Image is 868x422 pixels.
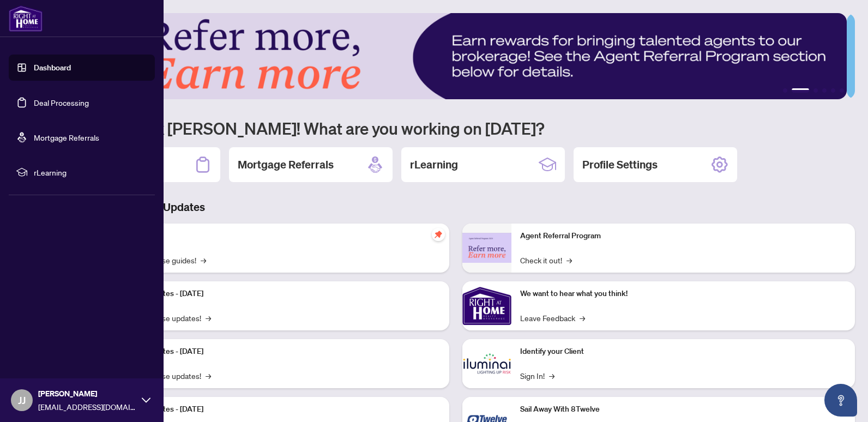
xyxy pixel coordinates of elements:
[520,288,846,300] p: We want to hear what you think!
[34,132,99,142] a: Mortgage Referrals
[18,393,26,408] span: JJ
[520,230,846,242] p: Agent Referral Program
[238,157,334,172] h2: Mortgage Referrals
[206,312,211,324] span: →
[114,346,441,358] p: Platform Updates - [DATE]
[792,88,809,93] button: 2
[57,13,847,99] img: Slide 1
[840,88,844,93] button: 6
[462,233,511,263] img: Agent Referral Program
[462,281,511,330] img: We want to hear what you think!
[34,63,71,73] a: Dashboard
[520,312,585,324] a: Leave Feedback→
[783,88,787,93] button: 1
[824,384,857,417] button: Open asap
[206,370,211,382] span: →
[822,88,827,93] button: 4
[813,88,818,93] button: 3
[582,157,658,172] h2: Profile Settings
[34,166,147,178] span: rLearning
[520,370,554,382] a: Sign In!→
[57,118,855,138] h1: Welcome back [PERSON_NAME]! What are you working on [DATE]?
[520,403,846,415] p: Sail Away With 8Twelve
[38,388,136,400] span: [PERSON_NAME]
[34,98,89,107] a: Deal Processing
[520,346,846,358] p: Identify your Client
[57,200,855,215] h3: Brokerage & Industry Updates
[831,88,835,93] button: 5
[566,254,572,266] span: →
[38,401,136,413] span: [EMAIL_ADDRESS][DOMAIN_NAME]
[114,230,441,242] p: Self-Help
[114,288,441,300] p: Platform Updates - [DATE]
[432,228,445,241] span: pushpin
[520,254,572,266] a: Check it out!→
[410,157,458,172] h2: rLearning
[462,339,511,388] img: Identify your Client
[201,254,206,266] span: →
[549,370,554,382] span: →
[114,403,441,415] p: Platform Updates - [DATE]
[9,5,43,32] img: logo
[580,312,585,324] span: →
